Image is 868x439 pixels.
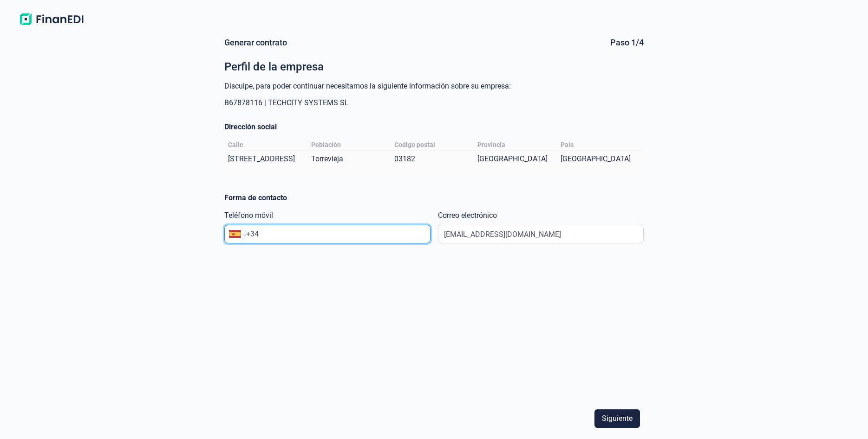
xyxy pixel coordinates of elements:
[224,98,644,108] div: B67878116 | TECHCITY SYSTEMS SL
[15,11,88,28] img: Logo de aplicación
[311,154,343,164] div: Torrevieja
[224,37,287,48] div: Generar contrato
[477,154,548,164] div: [GEOGRAPHIC_DATA]
[311,141,341,148] div: Población
[602,413,633,424] span: Siguiente
[394,154,415,164] div: 03182
[438,210,497,221] label: Correo electrónico
[224,122,644,132] div: Dirección social
[561,141,574,148] div: País
[224,82,644,91] div: Disculpe, para poder continuar necesitamos la siguiente información sobre su empresa:
[610,37,644,48] div: Paso 1/4
[224,210,273,221] label: Teléfono móvil
[477,141,505,148] div: Provincia
[224,182,644,203] div: Forma de contacto
[224,59,644,74] div: Perfil de la empresa
[594,409,640,428] button: Siguiente
[394,141,435,148] div: Codigo postal
[228,141,243,148] div: Calle
[561,154,631,164] div: [GEOGRAPHIC_DATA]
[228,154,295,164] div: [STREET_ADDRESS]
